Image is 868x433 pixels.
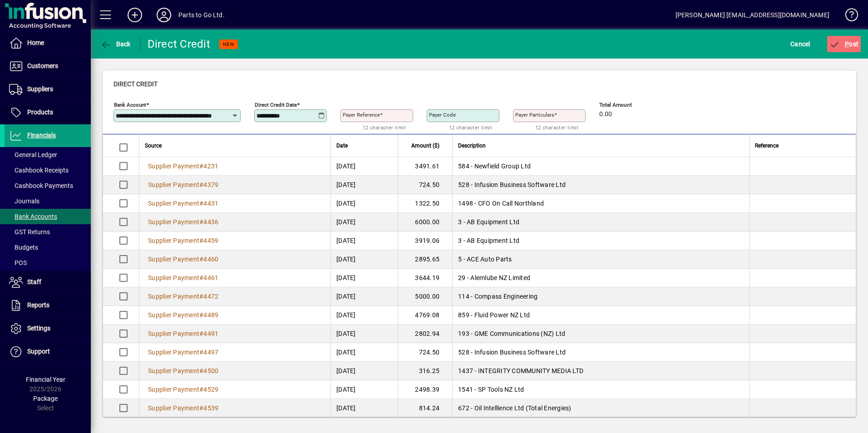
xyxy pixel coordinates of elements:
span: 528 - Infusion Business Software Ltd [458,181,566,188]
a: GST Returns [5,224,91,240]
a: Supplier Payment#4489 [145,310,222,320]
span: 528 - Infusion Business Software Ltd [458,349,566,356]
a: Staff [5,271,91,294]
td: [DATE] [330,176,398,194]
span: 4500 [203,367,218,374]
span: # [199,386,203,393]
span: GST Returns [9,228,50,236]
a: Customers [5,55,91,78]
td: 316.25 [398,362,452,380]
a: Supplier Payment#4539 [145,403,222,413]
span: 4231 [203,162,218,170]
mat-label: Bank Account [114,102,146,108]
span: Cancel [790,37,810,51]
a: Knowledge Base [838,2,857,31]
span: Supplier Payment [148,367,199,374]
span: 4529 [203,386,218,393]
span: Reference [755,141,779,151]
td: 2498.39 [398,380,452,399]
a: Supplier Payment#4379 [145,180,222,190]
span: Staff [27,278,41,285]
span: # [199,274,203,281]
span: 1437 - INTEGRITY COMMUNITY MEDIA LTD [458,367,583,374]
td: 4769.08 [398,306,452,325]
span: 584 - Newfield Group Ltd [458,162,531,170]
span: ost [829,40,859,48]
span: 4491 [203,330,218,337]
span: POS [9,259,27,266]
span: P [845,40,849,48]
span: Cashbook Receipts [9,167,69,174]
td: 2802.94 [398,325,452,343]
span: Supplier Payment [148,162,199,170]
span: 4460 [203,256,218,263]
span: 1541 - SP Tools NZ Ltd [458,386,524,393]
td: 3644.19 [398,269,452,287]
td: [DATE] [330,399,398,418]
span: Products [27,108,53,116]
span: Supplier Payment [148,218,199,226]
a: Supplier Payment#4460 [145,254,222,264]
td: 1322.50 [398,194,452,213]
span: 672 - Oil Intellience Ltd (Total Energies) [458,404,572,412]
td: [DATE] [330,269,398,287]
div: Reference [755,141,844,151]
span: Supplier Payment [148,386,199,393]
td: [DATE] [330,380,398,399]
div: Description [458,141,744,151]
span: 859 - Fluid Power NZ Ltd [458,311,530,319]
span: Package [33,395,58,402]
span: Supplier Payment [148,181,199,188]
a: Supplier Payment#4459 [145,236,222,246]
span: Supplier Payment [148,256,199,263]
app-page-header-button: Back [91,36,141,52]
mat-label: Payer Reference [343,112,380,118]
span: Supplier Payment [148,200,199,207]
a: General Ledger [5,147,91,162]
span: Total Amount [599,102,654,108]
a: Supplier Payment#4431 [145,198,222,208]
span: Supplier Payment [148,330,199,337]
span: 4436 [203,218,218,226]
span: Customers [27,62,58,69]
span: Suppliers [27,85,53,93]
td: 724.50 [398,343,452,362]
span: Supplier Payment [148,274,199,281]
span: 4459 [203,237,218,244]
span: Supplier Payment [148,293,199,300]
span: Supplier Payment [148,237,199,244]
mat-label: Payer Particulars [515,112,554,118]
span: Budgets [9,244,38,251]
span: General Ledger [9,151,57,158]
td: 814.24 [398,399,452,418]
td: 724.50 [398,176,452,194]
span: 0.00 [599,111,612,118]
td: [DATE] [330,213,398,231]
a: Supplier Payment#4472 [145,291,222,301]
a: POS [5,255,91,271]
span: # [199,404,203,412]
span: 4472 [203,293,218,300]
span: # [199,311,203,319]
span: Description [458,141,486,151]
span: # [199,293,203,300]
td: [DATE] [330,325,398,343]
span: 4431 [203,200,218,207]
span: # [199,256,203,263]
span: 3 - AB Equipment Ltd [458,218,519,226]
span: # [199,181,203,188]
div: Date [336,141,392,151]
span: Supplier Payment [148,349,199,356]
button: Back [98,36,133,52]
span: Financials [27,132,56,139]
span: 1498 - CFO On Call Northland [458,200,544,207]
button: Profile [149,7,178,23]
span: 114 - Compass Engineering [458,293,538,300]
span: 3 - AB Equipment Ltd [458,237,519,244]
span: Settings [27,325,50,332]
a: Settings [5,317,91,340]
a: Supplier Payment#4231 [145,161,222,171]
a: Supplier Payment#4436 [145,217,222,227]
span: Support [27,348,50,355]
a: Budgets [5,240,91,255]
